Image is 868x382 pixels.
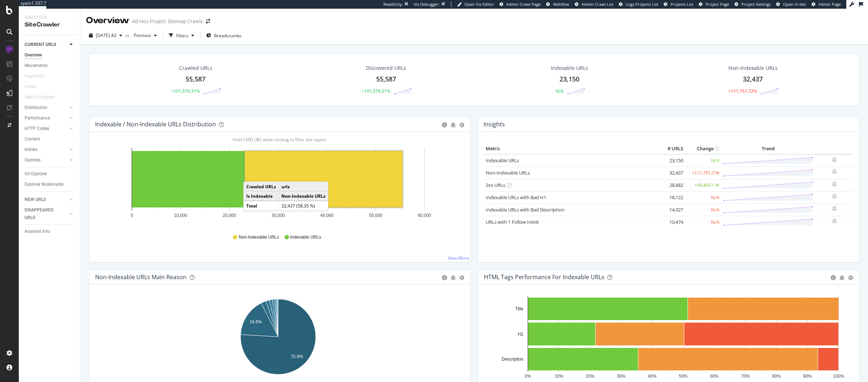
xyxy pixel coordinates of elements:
div: bug [451,122,456,127]
svg: A chart. [95,143,461,227]
div: gear [459,275,464,280]
div: CURRENT URLS [25,41,56,49]
div: Indexable / Non-Indexable URLs Distribution [95,121,216,128]
div: DISAPPEARED URLS [25,206,61,222]
td: Non-Indexable URLs [278,191,328,201]
div: Distribution [25,104,47,112]
td: +99,493.1 % [685,179,721,191]
a: Movements [25,62,75,70]
div: HTML Tags Performance for Indexable URLs [484,273,604,281]
span: Admin Crawl List [582,1,613,7]
a: Overview [25,51,75,59]
button: [DATE] #2 [86,30,125,41]
td: N/A [685,154,721,167]
div: Content [25,135,40,143]
div: bell-plus [832,206,837,211]
div: +191,579.31% [171,88,200,94]
div: SiteCrawler [25,21,74,29]
button: Breadcrumbs [203,30,244,41]
text: 10,000 [174,213,187,218]
a: Analysis Info [25,228,75,235]
text: H1 [518,332,524,337]
span: Admin Crawl Page [506,1,541,7]
td: N/A [685,216,721,228]
a: Explorer Bookmarks [25,181,75,188]
div: gear [459,122,464,127]
text: 50% [679,374,688,379]
h4: Insights [484,119,505,129]
div: Search Engines [25,93,55,101]
div: Url Explorer [25,170,47,178]
text: 80% [772,374,781,379]
a: Outlinks [25,156,68,164]
a: Visits [25,83,43,91]
span: 2025 Sep. 1st #2 [96,32,116,38]
div: Crawled URLs [179,64,212,72]
div: Indexable URLs [551,64,588,72]
div: Filters [176,33,188,39]
span: vs [125,32,131,38]
div: Inlinks [25,146,37,154]
text: 60% [710,374,719,379]
svg: A chart. [95,296,461,380]
span: Open Viz Editor [464,1,494,7]
div: HTTP Codes [25,125,49,133]
div: Overview [25,51,42,59]
a: Project Page [699,1,729,7]
div: bell-plus [832,157,837,163]
div: Non-Indexable URLs Main Reason [95,273,187,281]
div: Performance [25,114,50,122]
div: Segments [25,72,44,80]
div: Viz Debugger: [414,1,440,7]
td: 18,122 [656,191,685,203]
span: Indexable URLs [290,234,321,240]
a: Distribution [25,104,68,112]
a: Projects List [664,1,693,7]
text: 50,000 [369,213,382,218]
a: Inlinks [25,146,68,154]
div: bug [839,275,844,280]
td: 10,474 [656,216,685,228]
button: Previous [131,30,160,41]
td: 32,437 [656,167,685,179]
div: NEW URLS [25,196,46,203]
div: +111,751.72% [728,88,757,94]
a: NEW URLS [25,196,68,203]
text: 70% [741,374,750,379]
a: View More [448,255,469,261]
a: DISAPPEARED URLS [25,206,68,222]
a: Admin Crawl List [575,1,613,7]
div: Explorer Bookmarks [25,181,64,188]
th: Change [685,143,721,154]
div: 55,587 [376,75,396,84]
td: Is Indexable [244,191,279,201]
div: 23,150 [559,75,579,84]
span: Project Page [706,1,729,7]
svg: A chart. [484,296,850,380]
text: 20,000 [223,213,236,218]
text: 30,000 [272,213,285,218]
text: 40% [648,374,656,379]
div: 32,437 [743,75,763,84]
a: 2xx URLs [486,182,505,188]
a: Search Engines [25,93,62,101]
a: Open in dev [776,1,806,7]
div: Movements [25,62,47,70]
td: 28,882 [656,179,685,191]
a: Indexable URLs [486,157,519,164]
text: Description [502,357,523,362]
a: URLs with 1 Follow Inlink [486,219,539,225]
div: Analysis Info [25,228,50,235]
a: Open Viz Editor [457,1,494,7]
div: ReadOnly: [383,1,403,7]
text: 60,000 [418,213,431,218]
div: Ad-Hoc Project: Sitemap Crawls [132,18,203,25]
a: Logs Projects List [619,1,658,7]
a: Indexable URLs with Bad H1 [486,194,546,201]
div: Discovered URLs [366,64,406,72]
a: Indexable URLs with Bad Description [486,206,565,213]
div: bug [451,275,456,280]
